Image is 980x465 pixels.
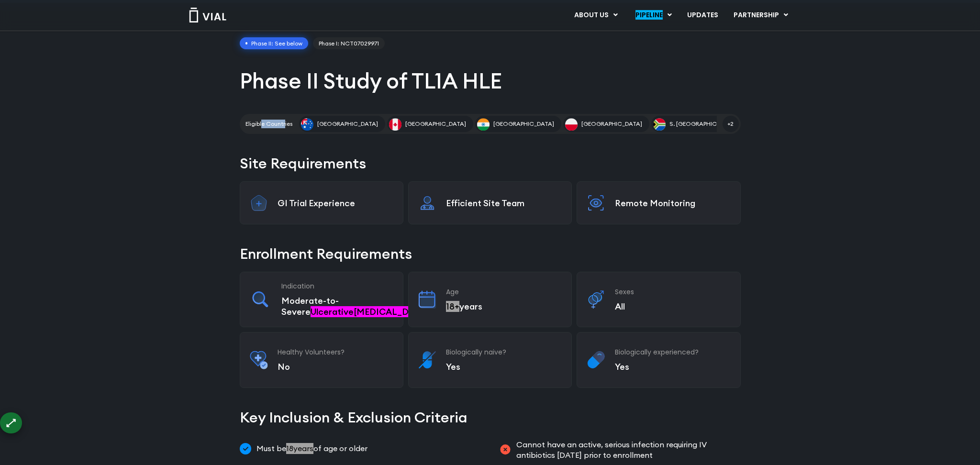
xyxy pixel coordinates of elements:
p: Moderate-to-Severe [281,295,393,317]
h2: Eligible Countries [245,120,292,128]
span: Cannot have an active, serious infection requiring IV antibiotics [DATE] prior to enrollment [514,439,741,461]
span: Category: Recreational Drug Terms : Review for potential Recreational Drugs content, Term: "pipel... [635,10,663,20]
span: [GEOGRAPHIC_DATA] [493,120,554,128]
span: Category: Miracle Cure Condition List, Term: "colitis" [354,306,429,317]
h2: Enrollment Requirements [240,244,741,264]
span: Category: Adult Content, Term: "18", Translation: "18" [286,443,293,453]
span: [GEOGRAPHIC_DATA] [405,120,466,128]
a: PARTNERSHIPMenu Toggle [726,7,796,23]
h2: Site Requirements [240,153,741,174]
h1: Phase II Study of TL1A HLE [240,67,741,95]
h3: Biologically naive? [446,348,562,356]
span: Phase II: See below [240,37,309,50]
span: [GEOGRAPHIC_DATA] [317,120,378,128]
span: Must be of age or older [254,439,367,458]
img: Canada [389,118,401,131]
img: Poland [565,118,578,131]
h3: Biologically experienced? [615,348,731,356]
h2: Key Inclusion & Exclusion Criteria [240,407,741,428]
a: PIPELINEMenu Toggle [625,7,679,23]
p: Yes [446,361,562,372]
p: Yes [615,361,731,372]
span: Category: Young XXX, Term: "18+", Translation: "18+" [446,301,459,312]
p: All [615,301,731,312]
a: Phase I: NCT07029971 [313,37,385,50]
a: UPDATES [679,7,725,23]
h3: Indication [281,282,393,290]
img: Australia [301,118,313,131]
span: Category: Young XXX, Term: "18 years" [286,443,313,454]
p: years [446,301,562,312]
img: S. Africa [653,118,666,131]
img: India [477,118,490,131]
span: [GEOGRAPHIC_DATA] [581,120,642,128]
h3: Healthy Volunteers? [278,348,393,356]
p: GI Trial Experience [278,198,393,209]
h3: Age [446,288,562,296]
p: Efficient Site Team [446,198,562,209]
span: S. [GEOGRAPHIC_DATA] [669,120,737,128]
a: ABOUT USMenu Toggle [567,7,625,23]
p: Remote Monitoring [615,198,731,209]
span: +2 [723,116,739,132]
img: Vial Logo [189,8,227,22]
span: Category: Miracle Cure Condition List, Term: "ulcerative colitis" [311,306,429,317]
h3: Sexes [615,288,731,296]
div: ⟷ [2,414,20,432]
p: No [278,361,393,372]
